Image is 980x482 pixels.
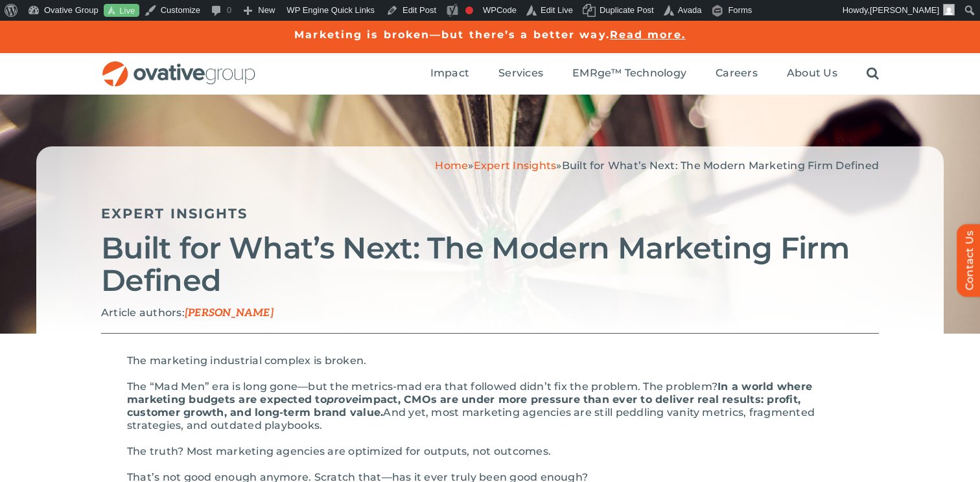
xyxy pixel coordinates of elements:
[716,67,758,81] a: Careers
[465,6,473,14] div: Focus keyphrase not set
[562,159,879,172] span: Built for What’s Next: The Modern Marketing Firm Defined
[787,67,837,80] span: About Us
[610,29,686,41] a: Read more.
[101,60,257,72] a: OG_Full_horizontal_RGB
[101,232,879,297] h2: Built for What’s Next: The Modern Marketing Firm Defined
[435,159,879,172] span: » »
[498,67,543,80] span: Services
[430,67,469,81] a: Impact
[104,4,139,17] a: Live
[430,53,879,95] nav: Menu
[327,393,358,406] em: prove
[294,29,610,41] a: Marketing is broken—but there’s a better way.
[870,5,939,15] span: [PERSON_NAME]
[101,205,248,222] a: Expert Insights
[572,67,686,81] a: EMRge™ Technology
[430,67,469,80] span: Impact
[127,445,853,458] p: The truth? Most marketing agencies are optimized for outputs, not outcomes.
[498,67,543,81] a: Services
[185,307,274,319] span: [PERSON_NAME]
[127,380,853,432] p: The “Mad Men” era is long gone—but the metrics-mad era that followed didn’t fix the problem. The ...
[572,67,686,80] span: EMRge™ Technology
[127,380,812,419] strong: In a world where marketing budgets are expected to impact, CMOs are under more pressure than ever...
[716,67,758,80] span: Careers
[867,67,879,81] a: Search
[474,159,557,172] a: Expert Insights
[127,354,853,367] p: The marketing industrial complex is broken.
[787,67,837,81] a: About Us
[101,306,879,320] p: Article authors:
[435,159,468,172] a: Home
